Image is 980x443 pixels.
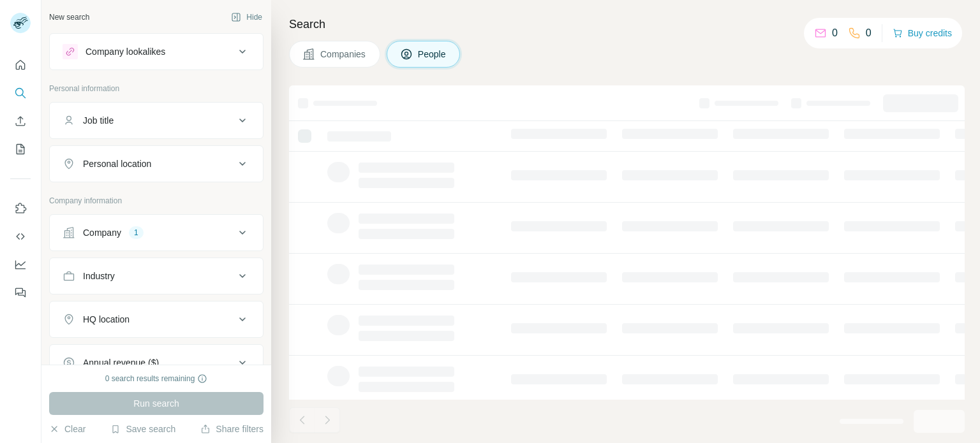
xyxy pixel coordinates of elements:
div: Annual revenue ($) [83,356,159,369]
button: Quick start [10,54,31,76]
div: 1 [129,227,144,238]
button: Buy credits [893,24,952,42]
p: Personal information [49,83,264,94]
button: Company1 [50,217,263,248]
p: Company information [49,195,264,207]
button: My lists [10,138,31,161]
button: Job title [50,105,263,136]
div: Company [83,226,121,239]
button: Enrich CSV [10,110,31,133]
button: Industry [50,261,263,291]
span: People [418,48,447,61]
p: 0 [832,25,838,41]
button: Clear [49,423,85,435]
button: Search [10,82,31,105]
button: Annual revenue ($) [50,347,263,378]
p: 0 [866,25,872,41]
button: Personal location [50,149,263,179]
div: Industry [83,270,115,282]
button: Use Surfe API [10,225,31,248]
div: New search [49,11,89,23]
button: Feedback [10,281,31,304]
button: Share filters [200,423,264,435]
div: Company lookalikes [85,45,165,58]
div: Job title [83,114,114,127]
div: 0 search results remaining [105,373,208,384]
h4: Search [289,15,965,33]
button: Save search [110,423,175,435]
button: Use Surfe on LinkedIn [10,197,31,220]
div: Personal location [83,157,151,170]
button: Dashboard [10,253,31,276]
div: HQ location [83,313,130,326]
button: HQ location [50,304,263,335]
button: Hide [222,8,271,27]
span: Companies [320,48,367,61]
button: Company lookalikes [50,36,263,67]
